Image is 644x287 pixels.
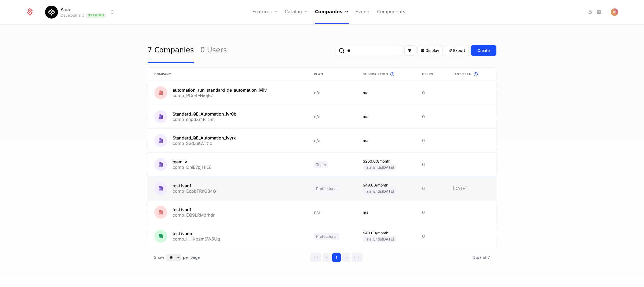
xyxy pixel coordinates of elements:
button: Open user button [611,8,618,16]
button: Go to first page [310,253,321,262]
span: per page [183,255,200,260]
div: Table pagination [148,248,496,267]
span: Last seen [453,72,471,77]
img: Airia [45,6,58,19]
button: Select environment [47,6,115,18]
a: 7 Companies [148,38,194,63]
span: Airia [61,6,70,13]
a: Settings [596,9,602,15]
th: Users [416,68,446,81]
button: Filter options [404,45,415,56]
th: Company [148,68,308,81]
img: Ivana Popova [611,8,618,16]
button: Create [471,45,496,56]
button: Go to last page [352,253,363,262]
span: Subscription [363,72,388,77]
button: Go to page 1 [332,253,341,262]
button: Go to previous page [323,253,331,262]
div: Development [61,13,84,18]
span: Show [154,255,164,260]
div: Create [478,48,490,53]
a: Integrations [587,9,594,15]
span: Export [453,48,465,53]
span: Staging [86,13,106,18]
button: Display [417,45,443,56]
button: Go to next page [342,253,350,262]
span: 7 [473,255,490,260]
a: 0 Users [200,38,227,63]
button: Export [445,45,469,56]
span: 1 to 7 of [473,255,488,260]
select: Select page size [166,254,181,261]
div: Page navigation [310,253,363,262]
span: Display [426,48,439,53]
th: Plan [308,68,356,81]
